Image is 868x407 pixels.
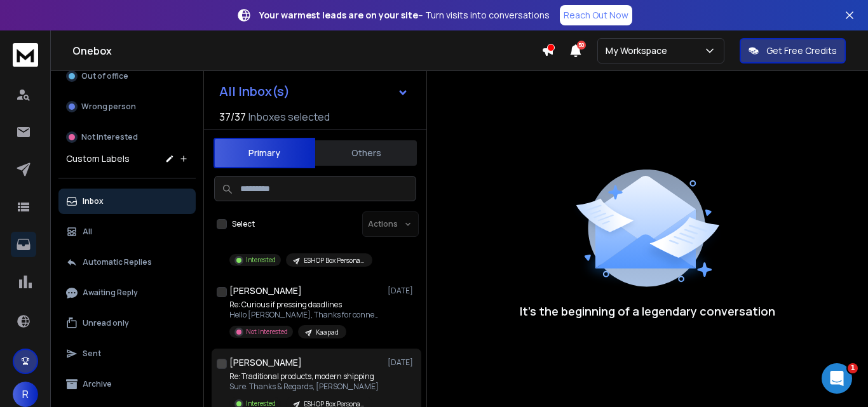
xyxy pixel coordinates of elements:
[58,189,196,214] button: Inbox
[13,43,38,67] img: logo
[766,44,837,57] p: Get Free Credits
[83,379,112,389] p: Archive
[83,257,152,267] p: Automatic Replies
[81,102,136,112] p: Wrong person
[81,132,138,142] p: Not Interested
[229,284,302,297] h1: [PERSON_NAME]
[229,356,302,369] h1: [PERSON_NAME]
[388,357,416,368] p: [DATE]
[848,363,858,373] span: 1
[246,327,288,337] p: Not Interested
[246,255,276,265] p: Interested
[83,318,129,328] p: Unread only
[83,349,101,359] p: Sent
[259,9,418,21] strong: Your warmest leads are on your site
[606,44,672,57] p: My Workspace
[229,310,382,320] p: Hello [PERSON_NAME], Thanks for connecteing
[248,109,330,124] h3: Inboxes selected
[219,109,246,124] span: 37 / 37
[232,219,255,229] label: Select
[13,382,38,407] button: R
[58,371,196,397] button: Archive
[304,256,365,265] p: ESHOP Box Personalization_Opens_[DATE]
[58,94,196,119] button: Wrong person
[229,371,379,382] p: Re: Traditional products, modern shipping
[520,302,775,320] p: It’s the beginning of a legendary conversation
[560,5,632,25] a: Reach Out Now
[577,41,586,50] span: 50
[83,196,104,206] p: Inbox
[209,79,419,104] button: All Inbox(s)
[259,9,550,22] p: – Turn visits into conversations
[822,363,852,394] iframe: Intercom live chat
[58,124,196,150] button: Not Interested
[229,300,382,310] p: Re: Curious if pressing deadlines
[83,288,138,298] p: Awaiting Reply
[58,280,196,305] button: Awaiting Reply
[66,152,130,165] h3: Custom Labels
[58,63,196,89] button: Out of office
[219,85,290,98] h1: All Inbox(s)
[83,227,92,237] p: All
[316,328,339,337] p: Kaapad
[388,286,416,296] p: [DATE]
[740,38,846,63] button: Get Free Credits
[58,219,196,244] button: All
[58,310,196,336] button: Unread only
[58,250,196,275] button: Automatic Replies
[214,138,315,168] button: Primary
[229,382,379,392] p: Sure. Thanks & Regards, [PERSON_NAME]
[72,43,541,58] h1: Onebox
[81,71,128,81] p: Out of office
[315,139,417,167] button: Others
[564,9,628,22] p: Reach Out Now
[58,341,196,366] button: Sent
